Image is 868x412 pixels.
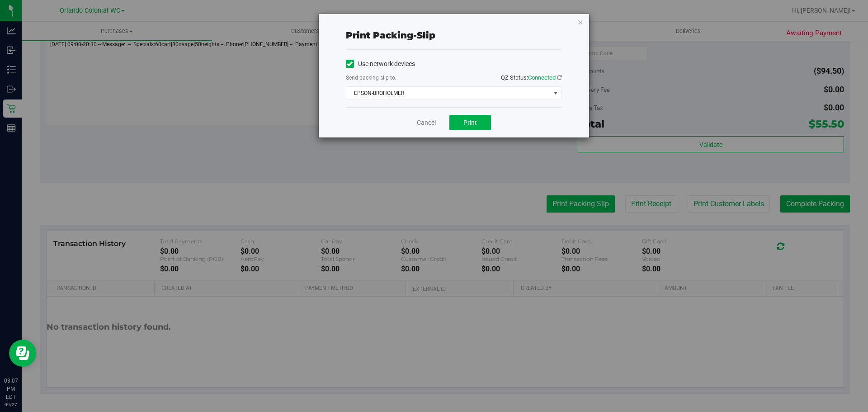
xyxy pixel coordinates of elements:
iframe: Resource center [9,340,36,367]
a: Cancel [417,118,436,128]
span: Connected [528,74,556,81]
span: Print [463,119,477,126]
span: EPSON-BROHOLMER [346,87,550,99]
span: Print packing-slip [346,30,435,41]
span: QZ Status: [501,74,562,81]
button: Print [449,115,491,130]
span: select [550,87,561,99]
label: Use network devices [346,59,415,69]
label: Send packing-slip to: [346,74,396,82]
